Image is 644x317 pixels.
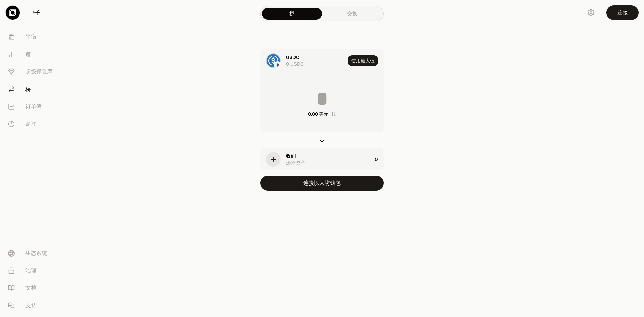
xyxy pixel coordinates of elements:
font: 0 USDC [286,61,304,67]
a: 生态系统 [3,245,72,262]
button: 0.00 美元 [308,111,336,117]
a: 超级保险库 [3,63,72,81]
font: 生态系统 [25,250,47,257]
font: 赚 [25,51,31,58]
a: 赌注 [3,115,72,133]
font: 0 [375,156,378,162]
font: 桥 [289,10,294,17]
font: 订单簿 [25,103,42,110]
a: 桥 [3,81,72,98]
font: 连接 [617,9,628,16]
img: 以太坊标志 [275,62,281,68]
font: 超级保险库 [25,68,52,75]
img: USDC 徽标 [267,54,280,67]
button: 连接以太坊钱包 [260,176,384,191]
font: 中子 [28,9,40,16]
font: 交换 [347,10,357,17]
a: 治理 [3,262,72,279]
font: 支持 [25,302,36,309]
font: 赌注 [25,120,36,127]
button: 使用最大值 [348,55,378,66]
font: 选择资产 [286,160,305,166]
a: 订单簿 [3,98,72,115]
a: 平衡 [3,28,72,46]
button: 收到选择资产0 [261,148,383,171]
font: 0.00 美元 [308,111,328,117]
div: 收到选择资产 [261,148,372,171]
div: USDC 徽标以太坊标志USDC0 USDC [261,49,345,72]
font: 平衡 [25,33,36,40]
a: 支持 [3,297,72,314]
a: 赚 [3,46,72,63]
font: 治理 [25,267,36,274]
font: 连接以太坊钱包 [303,179,341,187]
font: 桥 [25,86,31,93]
font: 使用最大值 [351,58,375,64]
button: 连接 [606,5,639,20]
font: 文档 [25,284,36,292]
font: USDC [286,54,299,60]
font: 收到 [286,153,296,159]
a: 文档 [3,279,72,297]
